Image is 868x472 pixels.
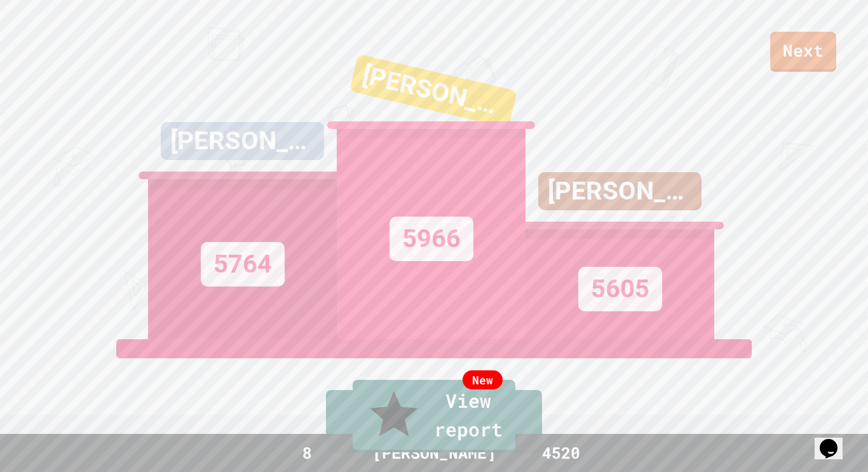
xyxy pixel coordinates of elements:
div: New [463,370,503,389]
div: [PERSON_NAME] [349,54,517,128]
a: View report [353,380,515,452]
div: 5966 [390,217,473,261]
div: 5764 [201,242,285,287]
a: Next [770,32,836,72]
div: [PERSON_NAME] [161,122,324,160]
iframe: chat widget [815,421,855,459]
div: [PERSON_NAME] [538,172,702,210]
div: 5605 [578,267,662,311]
